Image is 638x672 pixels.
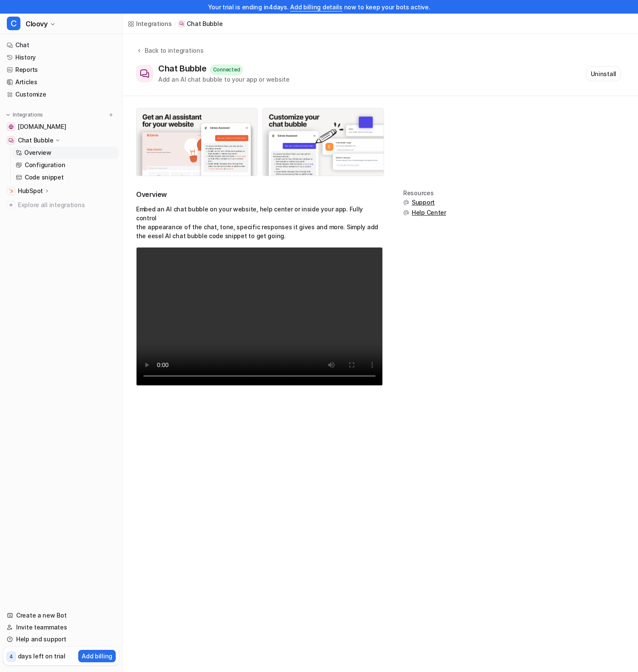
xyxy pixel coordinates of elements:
[82,652,112,661] p: Add billing
[18,652,66,661] p: days left on trial
[12,147,119,159] a: Overview
[12,171,119,183] a: Code snippet
[290,3,342,11] a: Add billing details
[174,20,176,28] span: /
[178,20,222,28] a: Chat Bubble
[3,39,119,51] a: Chat
[187,20,222,28] p: Chat Bubble
[3,111,46,119] button: Integrations
[5,112,11,118] img: expand menu
[136,205,383,240] p: Embed an AI chat bubble on your website, help center or inside your app. Fully control the appear...
[78,650,116,662] button: Add billing
[18,187,43,195] p: HubSpot
[3,621,119,633] a: Invite teammates
[9,138,14,143] img: Chat Bubble
[9,124,14,129] img: help.cloover.co
[7,201,15,209] img: explore all integrations
[3,88,119,100] a: Customize
[3,121,119,133] a: help.cloover.co[DOMAIN_NAME]
[9,653,13,661] p: 4
[412,198,435,207] span: Support
[412,208,446,217] span: Help Center
[18,136,54,145] p: Chat Bubble
[3,609,119,621] a: Create a new Bot
[136,247,383,386] video: Your browser does not support the video tag.
[136,46,203,63] button: Back to integrations
[586,66,621,81] button: Uninstall
[13,111,43,118] p: Integrations
[158,63,210,74] div: Chat Bubble
[26,18,48,30] span: Cloovy
[3,199,119,211] a: Explore all integrations
[3,633,119,645] a: Help and support
[18,198,115,212] span: Explore all integrations
[210,65,243,75] div: Connected
[3,64,119,76] a: Reports
[128,19,172,28] a: Integrations
[18,122,66,131] span: [DOMAIN_NAME]
[12,159,119,171] a: Configuration
[403,210,409,216] img: support.svg
[25,173,64,182] p: Code snippet
[136,190,383,199] h2: Overview
[136,19,172,28] div: Integrations
[403,198,446,207] button: Support
[25,161,65,169] p: Configuration
[142,46,203,55] div: Back to integrations
[24,148,51,157] p: Overview
[3,76,119,88] a: Articles
[403,208,446,217] button: Help Center
[7,17,20,30] span: C
[9,188,14,194] img: HubSpot
[158,75,290,84] div: Add an AI chat bubble to your app or website
[403,190,446,196] div: Resources
[108,112,114,118] img: menu_add.svg
[403,199,409,205] img: support.svg
[3,51,119,63] a: History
